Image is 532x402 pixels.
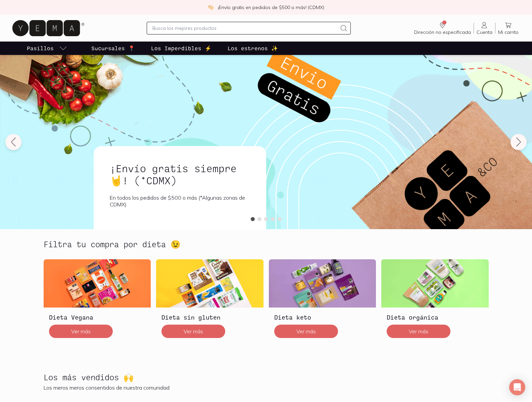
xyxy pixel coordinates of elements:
[412,21,474,35] a: Dirección no especificada
[387,313,483,322] h3: Dieta orgánica
[509,379,525,395] div: Open Intercom Messenger
[228,44,278,52] p: Los estrenos ✨
[161,313,258,322] h3: Dieta sin gluten
[274,325,338,338] button: Ver más
[91,44,135,52] p: Sucursales 📍
[44,373,134,382] h2: Los más vendidos 🙌
[498,29,519,35] span: Mi carrito
[381,259,489,308] img: Dieta orgánica
[44,384,489,391] p: Los meros meros consentidos de nuestra comunidad
[44,259,151,308] img: Dieta Vegana
[151,44,211,52] p: Los Imperdibles ⚡️
[274,313,371,322] h3: Dieta keto
[49,325,113,338] button: Ver más
[152,24,337,32] input: Busca los mejores productos
[44,240,181,249] h2: Filtra tu compra por dieta 😉
[90,42,136,55] a: Sucursales 📍
[387,325,450,338] button: Ver más
[495,21,521,35] a: Mi carrito
[110,162,250,186] h1: ¡Envío gratis siempre🤘! (*CDMX)
[49,313,146,322] h3: Dieta Vegana
[474,21,495,35] a: Cuenta
[150,42,213,55] a: Los Imperdibles ⚡️
[477,29,492,35] span: Cuenta
[226,42,279,55] a: Los estrenos ✨
[269,259,376,343] a: Dieta ketoDieta ketoVer más
[110,194,250,208] p: En todos los pedidos de $500 o más (*Algunas zonas de CDMX)
[208,4,214,10] img: check
[414,29,471,35] span: Dirección no especificada
[269,259,376,308] img: Dieta keto
[156,259,263,343] a: Dieta sin glutenDieta sin glutenVer más
[156,259,263,308] img: Dieta sin gluten
[27,44,54,52] p: Pasillos
[44,259,151,343] a: Dieta VeganaDieta VeganaVer más
[381,259,489,343] a: Dieta orgánicaDieta orgánicaVer más
[218,4,324,11] p: ¡Envío gratis en pedidos de $500 o más! (CDMX)
[26,42,68,55] a: pasillo-todos-link
[161,325,225,338] button: Ver más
